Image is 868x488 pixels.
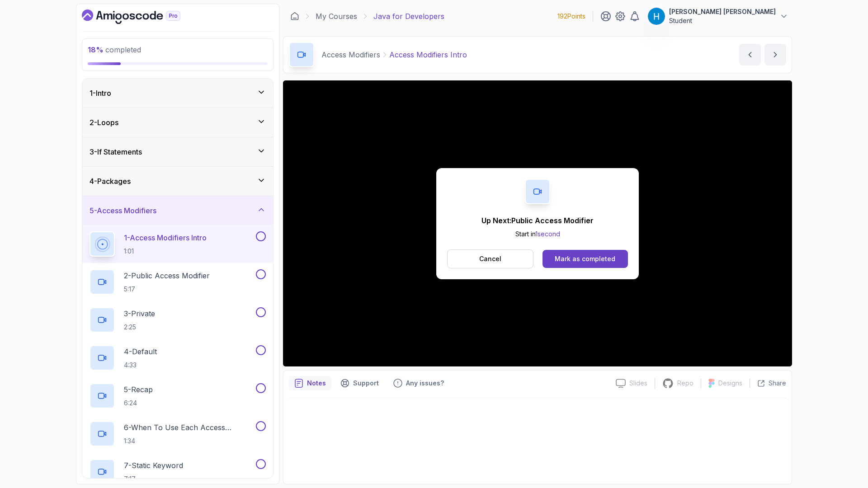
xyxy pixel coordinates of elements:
h3: 3 - If Statements [90,146,142,157]
button: 2-Loops [82,108,273,137]
p: 192 Points [557,12,585,21]
p: Slides [629,379,647,388]
p: Up Next: Public Access Modifier [481,215,594,226]
button: 1-Intro [82,79,273,108]
p: 1 - Access Modifiers Intro [124,232,207,243]
button: Share [750,379,786,388]
h3: 1 - Intro [90,88,111,99]
p: 7 - Static Keyword [124,460,183,471]
p: [PERSON_NAME] [PERSON_NAME] [669,7,776,16]
span: 18 % [88,45,104,54]
span: 1 second [535,230,560,238]
p: Share [769,379,786,388]
span: completed [88,45,141,54]
p: Any issues? [406,379,444,388]
button: previous content [739,44,761,66]
p: 7:17 [124,474,183,483]
p: Access Modifiers [321,49,380,60]
p: 2 - Public Access Modifier [124,270,210,281]
p: 1:01 [124,247,207,256]
button: notes button [289,376,331,390]
div: Mark as completed [555,254,615,263]
button: 2-Public Access Modifier5:17 [90,269,266,295]
p: 1:34 [124,436,254,446]
p: 5 - Recap [124,384,153,395]
p: 6 - When To Use Each Access Modifier [124,422,254,433]
p: 2:25 [124,323,155,332]
p: Java for Developers [373,11,444,22]
button: 1-Access Modifiers Intro1:01 [90,231,266,257]
p: Notes [307,379,326,388]
p: Cancel [479,254,501,263]
button: 3-Private2:25 [90,307,266,333]
p: 6:24 [124,399,153,408]
button: 3-If Statements [82,137,273,166]
p: 4 - Default [124,346,157,357]
button: 6-When To Use Each Access Modifier1:34 [90,421,266,446]
button: 4-Default4:33 [90,345,266,371]
a: My Courses [316,11,357,22]
p: Repo [677,379,693,388]
a: Dashboard [82,9,201,24]
p: 4:33 [124,361,157,370]
p: Designs [718,379,742,388]
h3: 2 - Loops [90,117,118,128]
button: Feedback button [388,376,449,390]
button: Support button [335,376,384,390]
p: 3 - Private [124,308,155,319]
button: Cancel [447,249,533,268]
p: Start in [481,230,594,239]
h3: 5 - Access Modifiers [90,205,156,216]
button: 7-Static Keyword7:17 [90,459,266,484]
p: Access Modifiers Intro [389,49,467,60]
h3: 4 - Packages [90,176,131,187]
button: next content [764,44,786,66]
iframe: 1 - Access Modifiers Intro [283,80,792,366]
button: 5-Access Modifiers [82,196,273,225]
button: user profile image[PERSON_NAME] [PERSON_NAME]Student [647,7,788,25]
a: Dashboard [290,12,299,21]
button: Mark as completed [542,250,628,268]
img: user profile image [648,8,665,25]
button: 5-Recap6:24 [90,383,266,408]
p: Student [669,16,776,25]
button: 4-Packages [82,167,273,196]
p: Support [353,379,379,388]
p: 5:17 [124,285,210,294]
